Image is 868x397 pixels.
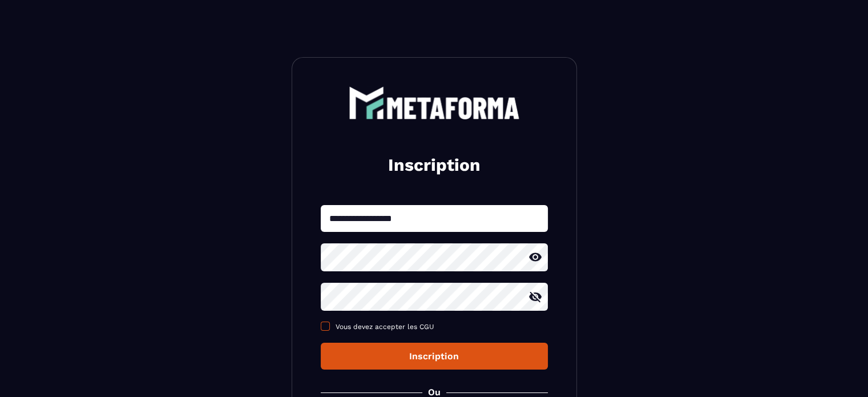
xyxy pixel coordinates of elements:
[321,343,548,370] button: Inscription
[349,86,520,119] img: logo
[334,154,534,177] h2: Inscription
[330,351,539,362] div: Inscription
[321,86,548,119] a: logo
[336,323,434,331] span: Vous devez accepter les CGU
